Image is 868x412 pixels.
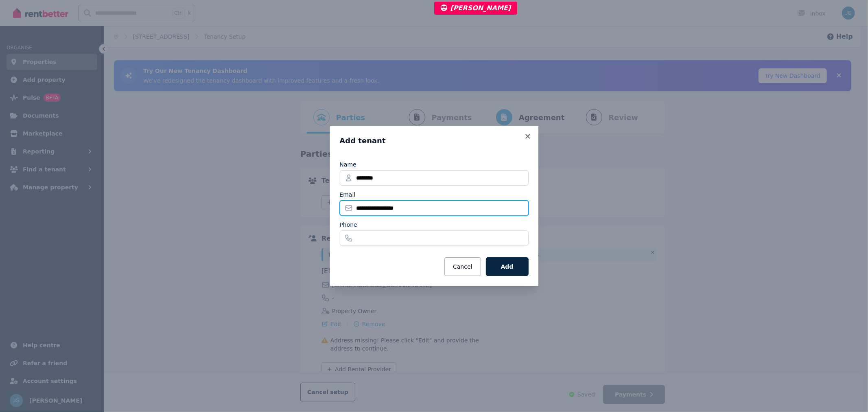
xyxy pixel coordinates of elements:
button: Cancel [444,257,481,276]
h3: Add tenant [340,136,529,146]
label: Name [340,160,356,169]
label: Phone [340,221,357,229]
button: Add [486,257,529,276]
label: Email [340,191,356,199]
